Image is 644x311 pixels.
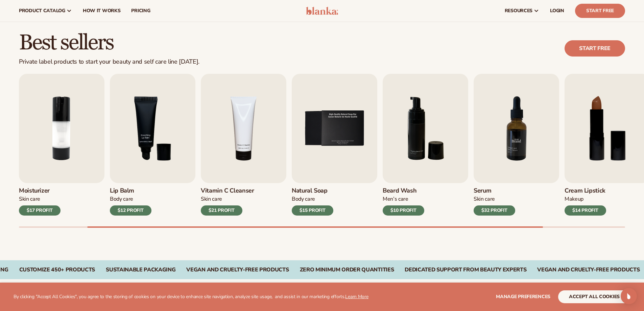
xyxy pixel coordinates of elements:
[19,205,61,216] div: $17 PROFIT
[345,293,368,300] a: Learn More
[505,8,532,14] span: resources
[565,187,606,195] h3: Cream Lipstick
[292,196,333,203] div: Body Care
[106,267,175,273] div: SUSTAINABLE PACKAGING
[474,205,515,216] div: $32 PROFIT
[201,205,242,216] div: $21 PROFIT
[83,8,121,14] span: How It Works
[550,8,564,14] span: LOGIN
[565,196,606,203] div: Makeup
[201,74,286,216] a: 4 / 9
[110,205,151,216] div: $12 PROFIT
[474,74,559,183] img: Shopify Image 8
[383,205,424,216] div: $10 PROFIT
[292,205,333,216] div: $15 PROFIT
[383,74,468,216] a: 6 / 9
[496,293,550,300] span: Manage preferences
[186,267,289,273] div: VEGAN AND CRUELTY-FREE PRODUCTS
[201,187,254,195] h3: Vitamin C Cleanser
[131,8,150,14] span: pricing
[565,205,606,216] div: $14 PROFIT
[110,196,151,203] div: Body Care
[474,187,515,195] h3: Serum
[19,267,95,273] div: CUSTOMIZE 450+ PRODUCTS
[405,267,526,273] div: DEDICATED SUPPORT FROM BEAUTY EXPERTS
[110,187,151,195] h3: Lip Balm
[558,290,630,303] button: accept all cookies
[19,8,65,14] span: product catalog
[19,31,199,54] h2: Best sellers
[292,74,377,216] a: 5 / 9
[14,294,368,300] p: By clicking "Accept All Cookies", you agree to the storing of cookies on your device to enhance s...
[496,290,550,303] button: Manage preferences
[19,74,104,216] a: 2 / 9
[201,196,254,203] div: Skin Care
[537,267,640,273] div: Vegan and Cruelty-Free Products
[292,187,333,195] h3: Natural Soap
[474,74,559,216] a: 7 / 9
[474,196,515,203] div: Skin Care
[300,267,394,273] div: ZERO MINIMUM ORDER QUANTITIES
[575,4,625,18] a: Start Free
[19,58,199,66] div: Private label products to start your beauty and self care line [DATE].
[383,187,424,195] h3: Beard Wash
[565,40,625,57] a: Start free
[383,196,424,203] div: Men’s Care
[19,187,61,195] h3: Moisturizer
[621,288,637,304] div: Open Intercom Messenger
[306,7,338,15] img: logo
[110,74,195,216] a: 3 / 9
[19,196,61,203] div: Skin Care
